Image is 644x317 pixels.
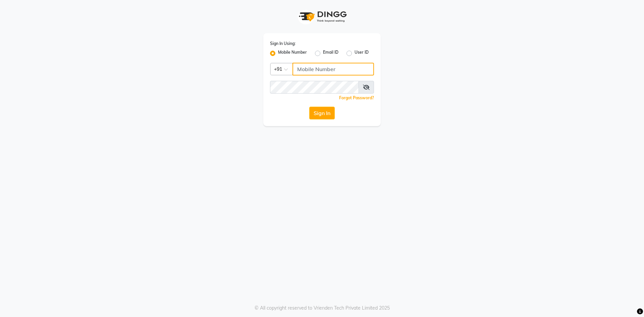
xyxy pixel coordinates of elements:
img: logo1.svg [295,7,349,27]
input: Username [270,81,359,94]
button: Sign In [309,107,335,119]
label: Mobile Number [278,49,307,57]
label: Email ID [323,49,338,57]
label: User ID [355,49,369,57]
input: Username [292,63,374,75]
a: Forgot Password? [339,95,374,100]
label: Sign In Using: [270,41,296,47]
